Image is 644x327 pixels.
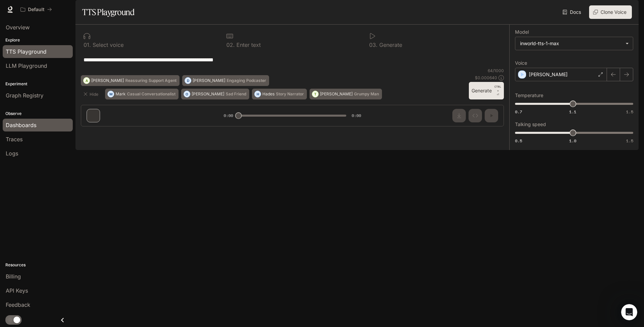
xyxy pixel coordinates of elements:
[515,30,529,34] p: Model
[569,138,576,144] span: 1.0
[116,92,126,96] p: Mark
[515,138,522,144] span: 0.5
[369,42,378,48] p: 0 3 .
[520,40,622,47] div: inworld-tts-1-max
[84,42,91,48] p: 0 1 .
[475,75,497,81] p: $ 0.000640
[354,92,379,96] p: Grumpy Man
[91,79,124,83] p: [PERSON_NAME]
[515,122,546,127] p: Talking speed
[227,79,266,83] p: Engaging Podcaster
[235,42,261,48] p: Enter text
[515,37,633,50] div: inworld-tts-1-max
[626,109,633,115] span: 1.5
[312,89,318,99] div: T
[469,82,504,99] button: GenerateCTRL +⏎
[184,89,190,99] div: O
[105,89,179,99] button: MMarkCasual Conversationalist
[18,3,55,16] button: All workspaces
[84,75,90,86] div: A
[226,42,235,48] p: 0 2 .
[561,5,584,19] a: Docs
[378,42,402,48] p: Generate
[276,92,304,96] p: Story Narrator
[320,92,353,96] p: [PERSON_NAME]
[182,75,269,86] button: D[PERSON_NAME]Engaging Podcaster
[488,68,504,73] p: 64 / 1000
[262,92,275,96] p: Hades
[515,109,522,115] span: 0.7
[82,5,134,19] h1: TTS Playground
[626,138,633,144] span: 1.5
[494,85,501,93] p: CTRL +
[569,109,576,115] span: 1.1
[81,89,102,99] button: Hide
[515,93,543,98] p: Temperature
[252,89,307,99] button: HHadesStory Narrator
[621,304,637,320] iframe: Intercom live chat
[226,92,246,96] p: Sad Friend
[127,92,175,96] p: Casual Conversationalist
[310,89,382,99] button: T[PERSON_NAME]Grumpy Man
[192,92,224,96] p: [PERSON_NAME]
[181,89,249,99] button: O[PERSON_NAME]Sad Friend
[125,79,176,83] p: Reassuring Support Agent
[494,85,501,97] p: ⏎
[108,89,114,99] div: M
[589,5,632,19] button: Clone Voice
[515,61,527,65] p: Voice
[91,42,124,48] p: Select voice
[255,89,261,99] div: H
[185,75,191,86] div: D
[529,71,568,78] p: [PERSON_NAME]
[28,7,44,12] p: Default
[193,79,225,83] p: [PERSON_NAME]
[81,75,180,86] button: A[PERSON_NAME]Reassuring Support Agent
